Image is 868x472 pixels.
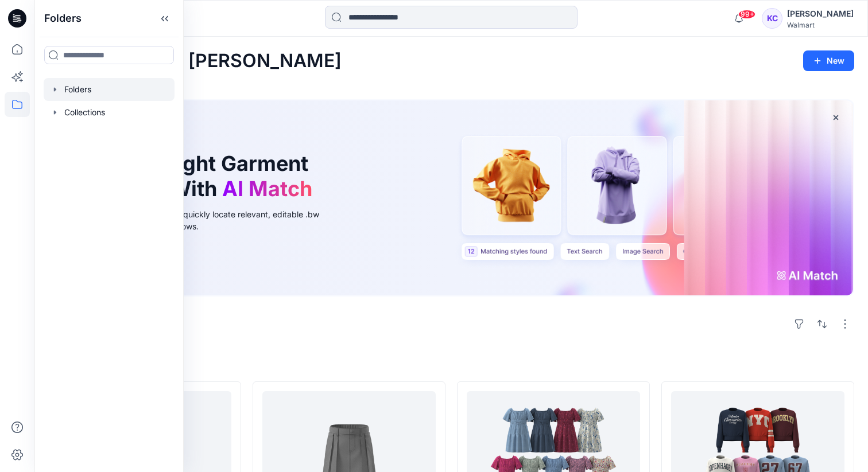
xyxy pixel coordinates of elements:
[803,50,854,71] button: New
[77,208,335,232] div: Use text or image search to quickly locate relevant, editable .bw files for faster design workflows.
[787,7,854,21] div: [PERSON_NAME]
[762,8,782,29] div: KC
[787,21,854,29] div: Walmart
[222,176,312,201] span: AI Match
[48,356,854,370] h4: Styles
[77,151,318,201] h1: Find the Right Garment Instantly With
[48,50,342,72] h2: Welcome back, [PERSON_NAME]
[738,10,755,19] span: 99+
